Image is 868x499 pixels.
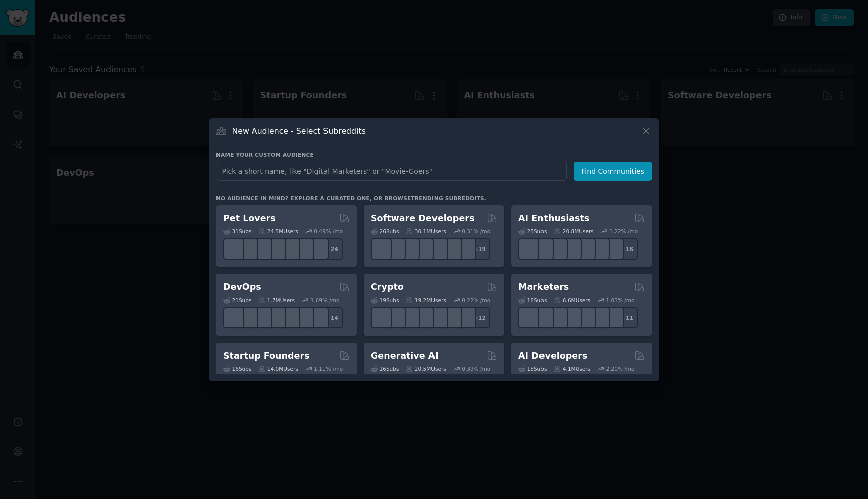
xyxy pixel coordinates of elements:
[458,310,474,325] img: defi_
[606,241,621,257] img: ArtificalIntelligence
[609,228,638,235] div: 1.22 % /mo
[388,241,403,257] img: csharp
[321,307,343,328] div: + 14
[223,281,261,293] h2: DevOps
[606,310,621,325] img: OnlineMarketing
[518,365,547,372] div: 15 Sub s
[232,126,366,136] h3: New Audience - Select Subreddits
[240,310,256,325] img: AWS_Certified_Experts
[574,162,652,181] button: Find Communities
[321,238,343,260] div: + 24
[469,307,490,328] div: + 12
[416,241,431,257] img: iOSProgramming
[254,241,270,257] img: leopardgeckos
[411,195,484,201] a: trending subreddits
[462,365,490,372] div: 0.39 % /mo
[444,310,460,325] img: CryptoNews
[521,241,537,257] img: GoogleGeminiAI
[226,241,242,257] img: herpetology
[223,228,251,235] div: 31 Sub s
[550,310,565,325] img: AskMarketing
[550,241,565,257] img: AItoolsCatalog
[518,297,547,304] div: 18 Sub s
[268,310,284,325] img: DevOpsLinks
[268,241,284,257] img: turtle
[444,241,460,257] img: AskComputerScience
[371,228,399,235] div: 26 Sub s
[430,241,446,257] img: reactnative
[314,365,343,372] div: 1.11 % /mo
[371,350,439,362] h2: Generative AI
[282,310,298,325] img: platformengineering
[406,365,446,372] div: 20.5M Users
[617,307,638,328] div: + 11
[223,297,251,304] div: 21 Sub s
[240,241,256,257] img: ballpython
[296,310,312,325] img: aws_cdk
[518,212,589,225] h2: AI Enthusiasts
[406,228,446,235] div: 30.1M Users
[371,212,474,225] h2: Software Developers
[311,297,340,304] div: 1.69 % /mo
[258,365,298,372] div: 14.0M Users
[416,310,431,325] img: web3
[462,228,490,235] div: 0.31 % /mo
[592,241,607,257] img: OpenAIDev
[430,310,446,325] img: defiblockchain
[310,241,326,257] img: dogbreed
[216,162,567,181] input: Pick a short name, like "Digital Marketers" or "Movie-Goers"
[402,241,417,257] img: learnjavascript
[617,238,638,260] div: + 18
[606,297,635,304] div: 1.03 % /mo
[223,365,251,372] div: 16 Sub s
[564,241,579,257] img: chatgpt_promptDesign
[254,310,270,325] img: Docker_DevOps
[592,310,607,325] img: MarketingResearch
[578,241,593,257] img: chatgpt_prompts_
[406,297,446,304] div: 19.2M Users
[554,365,590,372] div: 4.1M Users
[535,241,551,257] img: DeepSeek
[388,310,403,325] img: 0xPolygon
[310,310,326,325] img: PlatformEngineers
[554,297,590,304] div: 6.6M Users
[518,281,569,293] h2: Marketers
[371,365,399,372] div: 16 Sub s
[371,297,399,304] div: 19 Sub s
[296,241,312,257] img: PetAdvice
[402,310,417,325] img: ethstaker
[314,228,343,235] div: 0.49 % /mo
[258,297,295,304] div: 1.7M Users
[223,212,276,225] h2: Pet Lovers
[469,238,490,260] div: + 19
[458,241,474,257] img: elixir
[371,281,404,293] h2: Crypto
[223,350,309,362] h2: Startup Founders
[578,310,593,325] img: googleads
[226,310,242,325] img: azuredevops
[374,310,389,325] img: ethfinance
[462,297,490,304] div: 0.22 % /mo
[216,151,652,158] h3: Name your custom audience
[282,241,298,257] img: cockatiel
[606,365,635,372] div: 2.20 % /mo
[535,310,551,325] img: bigseo
[521,310,537,325] img: content_marketing
[554,228,593,235] div: 20.8M Users
[258,228,298,235] div: 24.5M Users
[518,350,587,362] h2: AI Developers
[374,241,389,257] img: software
[518,228,547,235] div: 25 Sub s
[216,195,486,202] div: No audience in mind? Explore a curated one, or browse .
[564,310,579,325] img: Emailmarketing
